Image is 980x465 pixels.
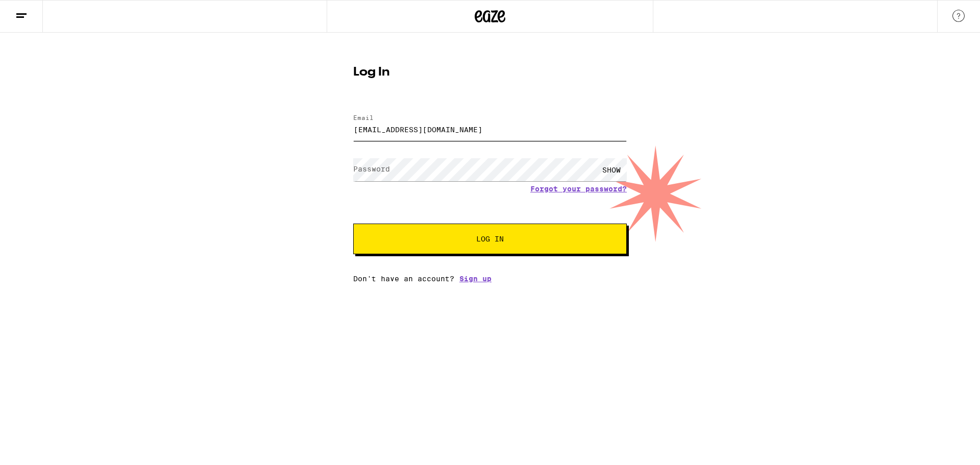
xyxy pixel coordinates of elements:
div: SHOW [596,158,627,181]
input: Email [353,118,627,141]
div: Don't have an account? [353,275,627,283]
span: Hi. Need any help? [6,7,73,15]
label: Password [353,165,390,173]
span: Log In [476,235,504,242]
button: Log In [353,224,627,254]
h1: Log In [353,66,627,79]
a: Sign up [459,275,492,283]
a: Forgot your password? [530,185,627,193]
label: Email [353,114,374,121]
